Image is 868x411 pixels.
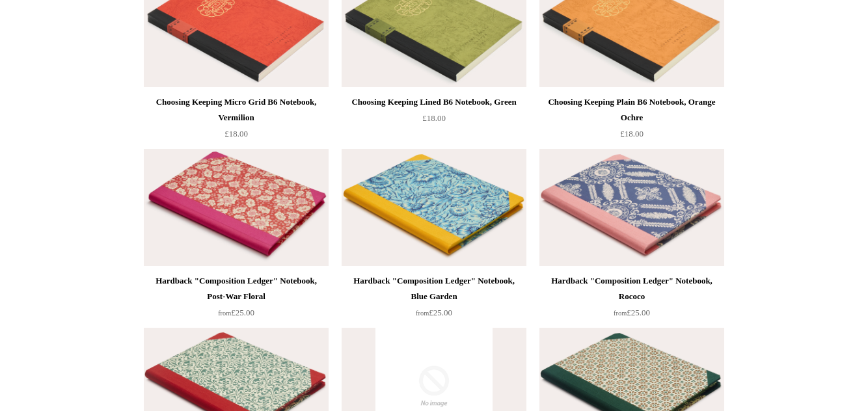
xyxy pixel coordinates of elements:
[614,308,650,317] span: £25.00
[144,94,329,148] a: Choosing Keeping Micro Grid B6 Notebook, Vermilion £18.00
[342,94,526,148] a: Choosing Keeping Lined B6 Notebook, Green £18.00
[144,273,329,326] a: Hardback "Composition Ledger" Notebook, Post-War Floral from£25.00
[218,310,231,317] span: from
[539,149,724,266] img: Hardback "Composition Ledger" Notebook, Rococo
[345,273,523,304] div: Hardback "Composition Ledger" Notebook, Blue Garden
[218,308,254,317] span: £25.00
[539,273,724,326] a: Hardback "Composition Ledger" Notebook, Rococo from£25.00
[543,273,721,304] div: Hardback "Composition Ledger" Notebook, Rococo
[543,94,721,126] div: Choosing Keeping Plain B6 Notebook, Orange Ochre
[147,273,325,304] div: Hardback "Composition Ledger" Notebook, Post-War Floral
[144,149,329,266] img: Hardback "Composition Ledger" Notebook, Post-War Floral
[342,149,526,266] img: Hardback "Composition Ledger" Notebook, Blue Garden
[147,94,325,126] div: Choosing Keeping Micro Grid B6 Notebook, Vermilion
[144,149,329,266] a: Hardback "Composition Ledger" Notebook, Post-War Floral Hardback "Composition Ledger" Notebook, P...
[416,308,452,317] span: £25.00
[422,113,446,123] span: £18.00
[614,310,627,317] span: from
[620,129,644,139] span: £18.00
[224,129,248,139] span: £18.00
[539,149,724,266] a: Hardback "Composition Ledger" Notebook, Rococo Hardback "Composition Ledger" Notebook, Rococo
[342,273,526,326] a: Hardback "Composition Ledger" Notebook, Blue Garden from£25.00
[342,149,526,266] a: Hardback "Composition Ledger" Notebook, Blue Garden Hardback "Composition Ledger" Notebook, Blue ...
[416,310,429,317] span: from
[345,94,523,110] div: Choosing Keeping Lined B6 Notebook, Green
[539,94,724,148] a: Choosing Keeping Plain B6 Notebook, Orange Ochre £18.00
